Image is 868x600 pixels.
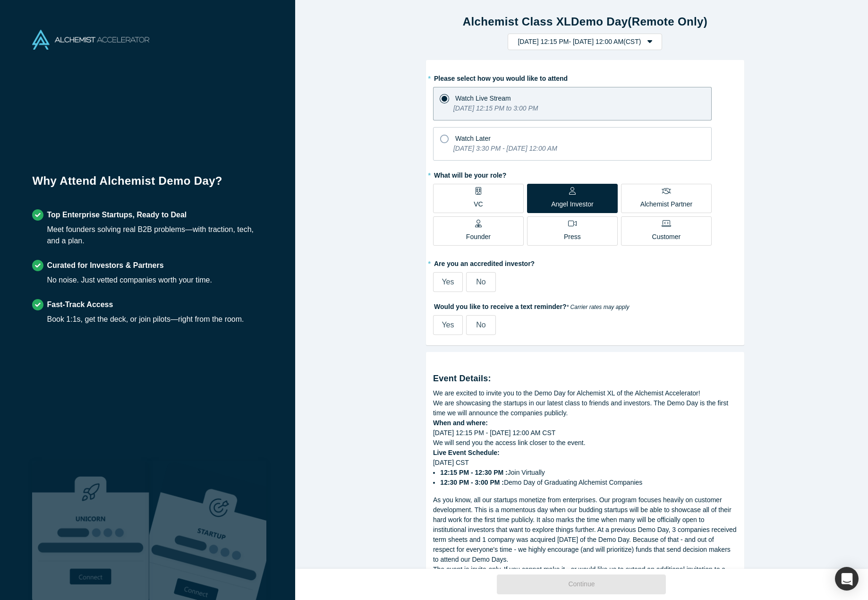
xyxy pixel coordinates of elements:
[47,300,113,309] strong: Fast-Track Access
[47,261,163,269] strong: Curated for Investors & Partners
[652,232,681,242] p: Customer
[455,135,491,142] span: Watch Later
[440,468,737,478] li: Join Virtually
[433,449,500,456] strong: Live Event Schedule:
[455,94,511,102] span: Watch Live Stream
[47,224,263,247] div: Meet founders solving real B2B problems—with traction, tech, and a plan.
[551,199,594,209] p: Angel Investor
[442,278,454,286] span: Yes
[497,574,666,594] button: Continue
[47,314,244,325] div: Book 1:1s, get the deck, or join pilots—right from the room.
[564,232,581,242] p: Press
[442,321,454,329] span: Yes
[433,495,737,565] div: As you know, all our startups monetize from enterprises. Our program focuses heavily on customer ...
[474,199,483,209] p: VC
[466,232,491,242] p: Founder
[433,70,737,84] label: Please select how you would like to attend
[47,211,187,219] strong: Top Enterprise Startups, Ready to Deal
[433,388,737,398] div: We are excited to invite you to the Demo Day for Alchemist XL of the Alchemist Accelerator!
[476,278,485,286] span: No
[567,304,630,310] em: * Carrier rates may apply
[453,104,538,112] i: [DATE] 12:15 PM to 3:00 PM
[433,428,737,438] div: [DATE] 12:15 PM - [DATE] 12:00 AM CST
[433,419,488,427] strong: When and where:
[149,461,266,600] img: Prism AI
[433,167,737,180] label: What will be your role?
[433,565,737,594] div: The event is invite-only. If you cannot make it - or would like us to extend an additional invita...
[433,256,737,269] label: Are you an accredited investor?
[47,274,212,286] div: No noise. Just vetted companies worth your time.
[433,438,737,448] div: We will send you the access link closer to the event.
[440,469,507,476] strong: 12:15 PM - 12:30 PM :
[32,172,263,196] h1: Why Attend Alchemist Demo Day?
[508,34,662,50] button: [DATE] 12:15 PM- [DATE] 12:00 AM(CST)
[433,458,737,488] div: [DATE] CST
[433,299,737,312] label: Would you like to receive a text reminder?
[440,479,504,486] strong: 12:30 PM - 3:00 PM :
[32,461,149,600] img: Robust Technologies
[440,478,737,488] li: Demo Day of Graduating Alchemist Companies
[433,398,737,418] div: We are showcasing the startups in our latest class to friends and investors. The Demo Day is the ...
[476,321,485,329] span: No
[453,145,557,152] i: [DATE] 3:30 PM - [DATE] 12:00 AM
[433,374,491,383] strong: Event Details:
[640,199,692,209] p: Alchemist Partner
[463,15,707,28] strong: Alchemist Class XL Demo Day (Remote Only)
[32,30,149,50] img: Alchemist Accelerator Logo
